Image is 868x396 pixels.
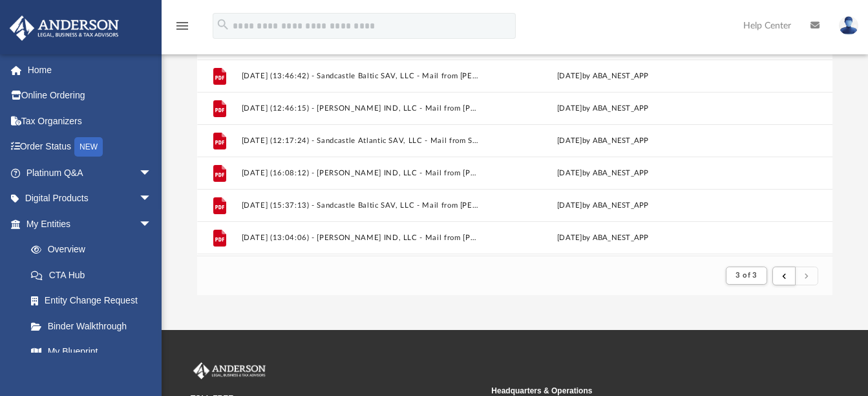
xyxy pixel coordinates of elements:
div: [DATE] by ABA_NEST_APP [484,71,721,82]
a: menu [175,25,190,34]
button: [DATE] (16:08:12) - [PERSON_NAME] IND, LLC - Mail from [PERSON_NAME].pdf [241,169,478,177]
a: Online Ordering [9,83,171,109]
div: [DATE] by ABA_NEST_APP [484,103,721,115]
span: arrow_drop_down [139,186,165,212]
i: menu [175,18,190,34]
button: [DATE] (15:37:13) - Sandcastle Baltic SAV, LLC - Mail from [PERSON_NAME] First.pdf [241,201,478,210]
span: arrow_drop_down [139,211,165,237]
div: [DATE] by ABA_NEST_APP [484,168,721,179]
button: [DATE] (12:17:24) - Sandcastle Atlantic SAV, LLC - Mail from SANDCASTLE ATLANTIC SAV, LLC.pdf [241,137,478,145]
a: My Blueprint [18,339,165,365]
a: Entity Change Request [18,288,171,314]
i: search [216,17,230,32]
span: 3 of 3 [736,272,757,279]
button: [DATE] (13:04:06) - [PERSON_NAME] IND, LLC - Mail from [PERSON_NAME].pdf [241,234,478,242]
a: Home [9,57,171,83]
a: Overview [18,237,171,263]
button: [DATE] (13:46:42) - Sandcastle Baltic SAV, LLC - Mail from [PERSON_NAME] First.pdf [241,72,478,80]
a: Digital Productsarrow_drop_down [9,186,171,212]
div: [DATE] by ABA_NEST_APP [484,200,721,212]
div: NEW [74,137,103,157]
a: Order StatusNEW [9,134,171,160]
div: grid [197,27,833,256]
a: CTA Hub [18,262,171,288]
img: Anderson Advisors Platinum Portal [191,362,268,379]
a: Tax Organizers [9,108,171,134]
button: 3 of 3 [726,267,767,285]
a: My Entitiesarrow_drop_down [9,211,171,237]
span: arrow_drop_down [139,160,165,186]
img: User Pic [839,16,858,35]
a: Binder Walkthrough [18,313,171,339]
div: [DATE] by ABA_NEST_APP [484,135,721,147]
img: Anderson Advisors Platinum Portal [6,16,123,41]
a: Platinum Q&Aarrow_drop_down [9,160,171,186]
div: [DATE] by ABA_NEST_APP [484,232,721,244]
button: [DATE] (12:46:15) - [PERSON_NAME] IND, LLC - Mail from [PERSON_NAME].pdf [241,104,478,113]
